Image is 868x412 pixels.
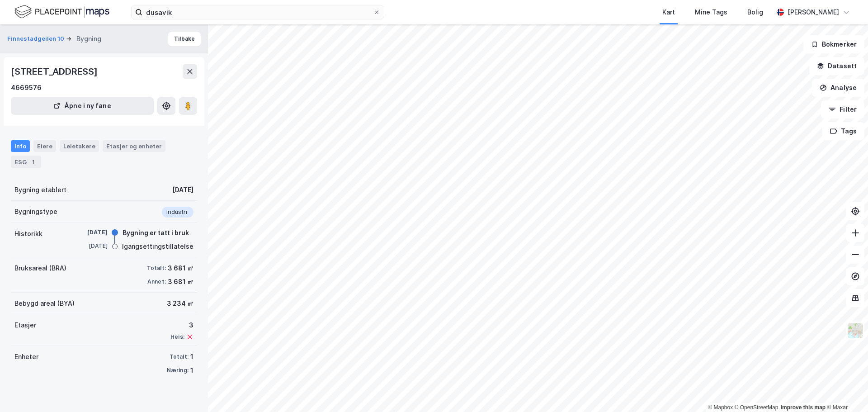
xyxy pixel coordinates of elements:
[76,33,101,44] div: Bygning
[788,7,839,18] div: [PERSON_NAME]
[33,140,56,152] div: Eiere
[168,263,193,274] div: 3 681 ㎡
[172,185,193,195] div: [DATE]
[11,82,42,93] div: 4669576
[14,320,36,331] div: Etasjer
[167,298,193,309] div: 3 234 ㎡
[809,57,864,75] button: Datasett
[11,140,30,152] div: Info
[812,79,864,97] button: Analyse
[170,320,193,331] div: 3
[14,185,66,195] div: Bygning etablert
[147,265,166,272] div: Totalt:
[14,351,38,362] div: Enheter
[823,369,868,412] div: Kontrollprogram for chat
[28,157,38,166] div: 1
[695,7,727,18] div: Mine Tags
[167,367,189,374] div: Næring:
[821,100,864,118] button: Filter
[803,35,864,53] button: Bokmerker
[11,64,99,79] div: [STREET_ADDRESS]
[60,140,99,152] div: Leietakere
[71,228,108,237] div: [DATE]
[123,227,189,238] div: Bygning er tatt i bruk
[14,206,57,217] div: Bygningstype
[14,228,42,239] div: Historikk
[14,298,75,309] div: Bebygd areal (BYA)
[190,351,193,362] div: 1
[11,156,41,168] div: ESG
[14,263,66,274] div: Bruksareal (BRA)
[106,142,162,150] div: Etasjer og enheter
[735,404,778,411] a: OpenStreetMap
[71,242,108,250] div: [DATE]
[747,7,763,18] div: Bolig
[662,7,675,18] div: Kart
[170,353,189,360] div: Totalt:
[14,4,109,20] img: logo.f888ab2527a4732fd821a326f86c7f29.svg
[708,404,733,411] a: Mapbox
[168,276,193,287] div: 3 681 ㎡
[142,5,373,19] input: Søk på adresse, matrikkel, gårdeiere, leietakere eller personer
[190,365,193,376] div: 1
[170,333,184,341] div: Heis:
[168,32,201,46] button: Tilbake
[822,122,864,140] button: Tags
[847,322,864,339] img: Z
[11,97,154,115] button: Åpne i ny fane
[823,369,868,412] iframe: Chat Widget
[7,34,66,43] button: Finnestadgeilen 10
[147,278,166,285] div: Annet:
[781,404,826,411] a: Improve this map
[122,241,193,252] div: Igangsettingstillatelse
